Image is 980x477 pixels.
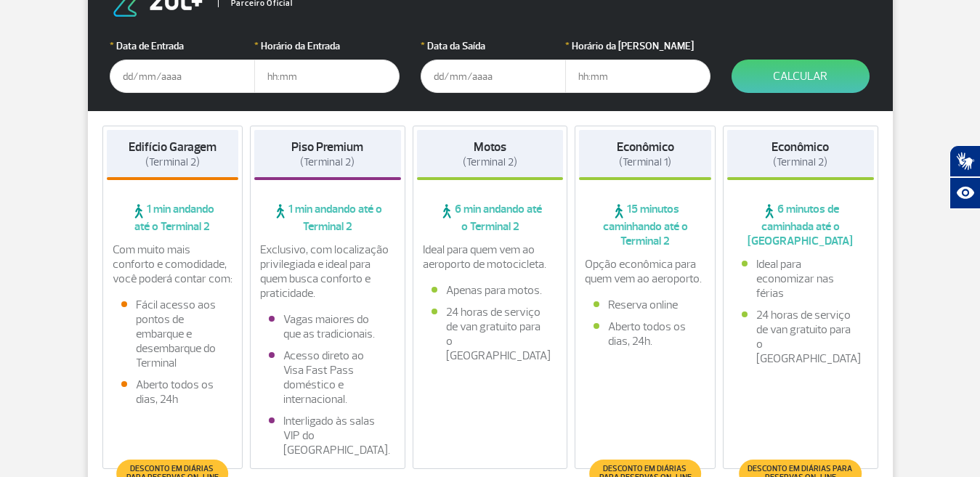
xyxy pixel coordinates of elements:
li: 24 horas de serviço de van gratuito para o [GEOGRAPHIC_DATA] [742,308,859,366]
span: (Terminal 1) [619,155,671,169]
span: 1 min andando até o Terminal 2 [254,202,401,234]
input: hh:mm [254,60,400,93]
li: Reserva online [594,298,697,312]
p: Exclusivo, com localização privilegiada e ideal para quem busca conforto e praticidade. [260,242,395,301]
li: 24 horas de serviço de van gratuito para o [GEOGRAPHIC_DATA] [432,305,549,363]
strong: Motos [474,139,506,155]
button: Abrir recursos assistivos. [949,177,980,209]
li: Aberto todos os dias, 24h. [594,319,697,348]
span: 6 min andando até o Terminal 2 [417,202,564,234]
div: Plugin de acessibilidade da Hand Talk. [949,145,980,209]
li: Vagas maiores do que as tradicionais. [269,312,386,341]
li: Interligado às salas VIP do [GEOGRAPHIC_DATA]. [269,414,386,457]
input: hh:mm [565,60,710,93]
input: dd/mm/aaaa [110,60,255,93]
span: 15 minutos caminhando até o Terminal 2 [579,202,711,248]
strong: Econômico [772,139,829,155]
strong: Edifício Garagem [129,139,216,155]
button: Calcular [732,60,870,93]
button: Abrir tradutor de língua de sinais. [949,145,980,177]
span: (Terminal 2) [145,155,200,169]
li: Acesso direto ao Visa Fast Pass doméstico e internacional. [269,348,386,407]
li: Ideal para economizar nas férias [742,257,859,301]
label: Horário da Entrada [254,38,400,54]
strong: Econômico [617,139,674,155]
label: Data da Saída [421,38,566,54]
label: Data de Entrada [110,38,255,54]
label: Horário da [PERSON_NAME] [565,38,710,54]
li: Apenas para motos. [432,283,549,298]
input: dd/mm/aaaa [421,60,566,93]
span: 6 minutos de caminhada até o [GEOGRAPHIC_DATA] [727,202,874,248]
li: Aberto todos os dias, 24h [121,378,224,407]
span: 1 min andando até o Terminal 2 [107,202,239,234]
p: Com muito mais conforto e comodidade, você poderá contar com: [113,242,233,286]
span: (Terminal 2) [773,155,827,169]
span: (Terminal 2) [300,155,355,169]
p: Opção econômica para quem vem ao aeroporto. [585,257,705,286]
span: (Terminal 2) [463,155,517,169]
p: Ideal para quem vem ao aeroporto de motocicleta. [423,242,558,272]
li: Fácil acesso aos pontos de embarque e desembarque do Terminal [121,298,224,370]
strong: Piso Premium [291,139,363,155]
